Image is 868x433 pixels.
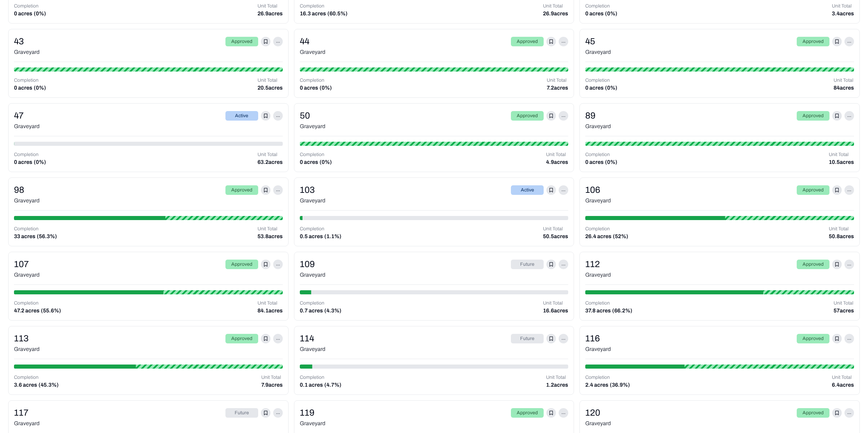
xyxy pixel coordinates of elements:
[585,381,608,389] p: 2.4 acres
[14,3,46,10] p: Completion
[844,334,854,343] p: ...
[559,111,568,121] p: ...
[14,345,283,353] div: Graveyard
[834,300,854,307] p: Unit Total
[543,300,568,307] p: Unit Total
[511,408,544,418] div: Approved
[300,307,323,315] p: 0.7 acres
[610,381,630,389] p: (36.9%)
[585,109,595,122] div: 89
[559,408,568,418] p: ...
[14,307,40,315] p: 47.2 acres
[797,111,829,121] div: Approved
[511,111,544,121] div: Approved
[300,35,309,48] div: 44
[834,84,854,92] p: 84 acres
[300,381,323,389] p: 0.1 acres
[258,300,283,307] p: Unit Total
[543,10,568,18] p: 26.9 acres
[829,158,854,166] p: 10.5 acres
[559,185,568,195] p: ...
[14,381,37,389] p: 3.6 acres
[797,408,829,418] div: Approved
[14,48,283,56] div: Graveyard
[543,3,568,10] p: Unit Total
[585,406,600,419] div: 120
[225,260,258,269] div: Approved
[832,374,854,381] p: Unit Total
[273,334,283,343] p: ...
[324,232,341,241] p: (1.1%)
[832,381,854,389] p: 6.4 acres
[300,109,310,122] div: 50
[834,77,854,84] p: Unit Total
[613,232,628,241] p: (52%)
[543,226,568,232] p: Unit Total
[225,185,258,195] div: Approved
[300,332,314,345] div: 114
[834,307,854,315] p: 57 acres
[547,77,568,84] p: Unit Total
[300,77,332,84] p: Completion
[14,158,32,166] p: 0 acres
[546,374,568,381] p: Unit Total
[14,300,61,307] p: Completion
[39,381,59,389] p: (45.3%)
[300,84,318,92] p: 0 acres
[300,419,569,428] div: Graveyard
[300,197,569,205] div: Graveyard
[273,408,283,418] p: ...
[225,37,258,46] div: Approved
[14,271,283,279] div: Graveyard
[585,158,604,166] p: 0 acres
[844,111,854,121] p: ...
[547,84,568,92] p: 7.2 acres
[258,226,283,232] p: Unit Total
[300,158,318,166] p: 0 acres
[585,84,604,92] p: 0 acres
[14,84,32,92] p: 0 acres
[829,151,854,158] p: Unit Total
[327,10,348,18] p: (60.5%)
[300,183,315,197] div: 103
[585,3,617,10] p: Completion
[34,10,46,18] p: (0%)
[258,151,283,158] p: Unit Total
[14,232,35,241] p: 33 acres
[261,381,283,389] p: 7.9 acres
[797,185,829,195] div: Approved
[300,122,569,130] div: Graveyard
[585,374,630,381] p: Completion
[585,77,617,84] p: Completion
[300,271,569,279] div: Graveyard
[14,122,283,130] div: Graveyard
[41,307,61,315] p: (55.6%)
[511,260,544,269] div: Future
[300,226,341,232] p: Completion
[14,258,29,271] div: 107
[585,332,600,345] div: 116
[543,232,568,241] p: 50.5 acres
[324,307,341,315] p: (4.3%)
[511,185,544,195] div: Active
[605,10,617,18] p: (0%)
[585,271,854,279] div: Graveyard
[844,37,854,46] p: ...
[585,232,612,241] p: 26.4 acres
[559,37,568,46] p: ...
[546,151,568,158] p: Unit Total
[546,381,568,389] p: 1.2 acres
[273,111,283,121] p: ...
[273,185,283,195] p: ...
[300,10,326,18] p: 16.3 acres
[585,300,632,307] p: Completion
[300,3,348,10] p: Completion
[273,37,283,46] p: ...
[844,408,854,418] p: ...
[585,307,611,315] p: 37.8 acres
[225,408,258,418] div: Future
[585,345,854,353] div: Graveyard
[797,37,829,46] div: Approved
[511,37,544,46] div: Approved
[14,226,57,232] p: Completion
